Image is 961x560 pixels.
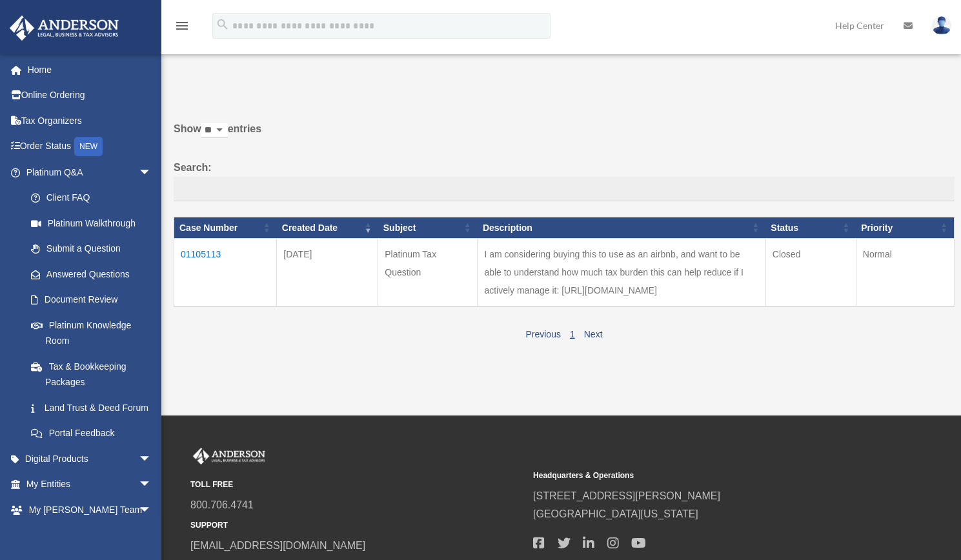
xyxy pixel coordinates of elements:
[277,239,378,307] td: [DATE]
[18,287,165,313] a: Document Review
[190,478,524,492] small: TOLL FREE
[18,354,165,395] a: Tax & Bookkeeping Packages
[174,217,277,239] th: Case Number: activate to sort column ascending
[18,421,165,446] a: Portal Feedback
[190,540,365,551] a: [EMAIL_ADDRESS][DOMAIN_NAME]
[18,185,165,211] a: Client FAQ
[139,446,165,472] span: arrow_drop_down
[6,15,123,41] img: Anderson Advisors Platinum Portal
[525,329,560,339] a: Previous
[765,239,856,307] td: Closed
[18,312,165,354] a: Platinum Knowledge Room
[378,239,478,307] td: Platinum Tax Question
[174,177,955,201] input: Search:
[18,395,165,421] a: Land Trust & Deed Forum
[584,329,603,339] a: Next
[18,261,158,287] a: Answered Questions
[856,239,954,307] td: Normal
[277,217,378,239] th: Created Date: activate to sort column ascending
[9,108,171,134] a: Tax Organizers
[216,17,230,32] i: search
[533,508,698,519] a: [GEOGRAPHIC_DATA][US_STATE]
[9,57,171,83] a: Home
[174,18,190,34] i: menu
[174,239,277,307] td: 01105113
[856,217,954,239] th: Priority: activate to sort column ascending
[18,236,165,262] a: Submit a Question
[478,239,765,307] td: I am considering buying this to use as an airbnb, and want to be able to understand how much tax ...
[9,446,171,472] a: Digital Productsarrow_drop_down
[174,120,955,151] label: Show entries
[478,217,765,239] th: Description: activate to sort column ascending
[9,497,171,523] a: My [PERSON_NAME] Teamarrow_drop_down
[570,329,575,339] a: 1
[190,519,524,532] small: SUPPORT
[765,217,856,239] th: Status: activate to sort column ascending
[139,472,165,498] span: arrow_drop_down
[190,499,254,510] a: 800.706.4741
[533,469,867,483] small: Headquarters & Operations
[18,210,165,236] a: Platinum Walkthrough
[201,123,228,138] select: Showentries
[9,472,171,497] a: My Entitiesarrow_drop_down
[190,448,268,465] img: Anderson Advisors Platinum Portal
[932,16,951,35] img: User Pic
[174,159,955,201] label: Search:
[139,497,165,523] span: arrow_drop_down
[9,83,171,108] a: Online Ordering
[9,159,165,185] a: Platinum Q&Aarrow_drop_down
[533,490,720,501] a: [STREET_ADDRESS][PERSON_NAME]
[378,217,478,239] th: Subject: activate to sort column ascending
[174,23,190,34] a: menu
[9,134,171,160] a: Order StatusNEW
[74,137,103,156] div: NEW
[139,159,165,186] span: arrow_drop_down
